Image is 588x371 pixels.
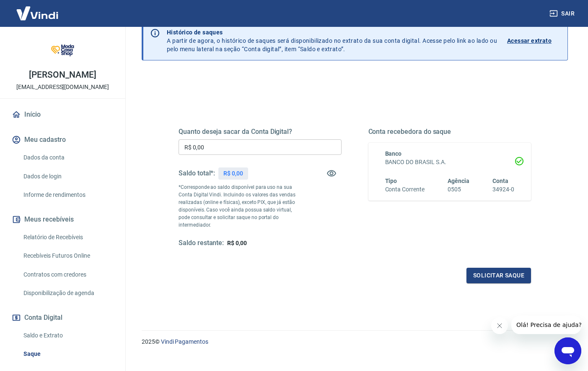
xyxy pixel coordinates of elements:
button: Sair [548,6,578,21]
button: Meu cadastro [10,131,115,149]
h6: 34924-0 [492,185,514,194]
iframe: Botão para abrir a janela de mensagens [554,337,581,364]
img: c758f2a9-5ffc-4372-838b-ab45552dd471.jpeg [46,34,80,67]
iframe: Fechar mensagem [491,317,508,334]
h5: Saldo total*: [179,169,215,178]
h5: Conta recebedora do saque [368,128,531,136]
a: Vindi Pagamentos [161,338,208,345]
h6: Conta Corrente [385,185,425,194]
a: Recebíveis Futuros Online [20,247,115,264]
p: Acessar extrato [507,37,552,45]
a: Início [10,105,115,124]
a: Disponibilização de agenda [20,285,115,302]
h5: Quanto deseja sacar da Conta Digital? [179,128,342,136]
a: Informe de rendimentos [20,186,115,204]
iframe: Mensagem da empresa [511,316,581,334]
a: Contratos com credores [20,266,115,283]
span: R$ 0,00 [227,240,247,246]
a: Acessar extrato [507,28,561,53]
span: Agência [448,178,469,184]
p: Histórico de saques [167,28,497,37]
h5: Saldo restante: [179,239,224,248]
span: Tipo [385,178,397,184]
button: Solicitar saque [466,268,531,283]
a: Dados da conta [20,149,115,166]
span: Banco [385,150,402,157]
button: Conta Digital [10,308,115,327]
h6: BANCO DO BRASIL S.A. [385,158,515,167]
a: Saldo e Extrato [20,327,115,344]
img: Vindi [10,0,65,26]
span: Conta [492,178,508,184]
span: Olá! Precisa de ajuda? [5,6,70,13]
a: Saque [20,345,115,363]
p: *Corresponde ao saldo disponível para uso na sua Conta Digital Vindi. Incluindo os valores das ve... [179,183,300,229]
p: [EMAIL_ADDRESS][DOMAIN_NAME] [16,83,109,91]
button: Meus recebíveis [10,210,115,229]
p: A partir de agora, o histórico de saques será disponibilizado no extrato da sua conta digital. Ac... [167,28,497,53]
h6: 0505 [448,185,469,194]
a: Dados de login [20,168,115,185]
a: Relatório de Recebíveis [20,229,115,246]
p: [PERSON_NAME] [29,71,96,79]
p: 2025 © [142,337,568,346]
p: R$ 0,00 [223,169,243,178]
